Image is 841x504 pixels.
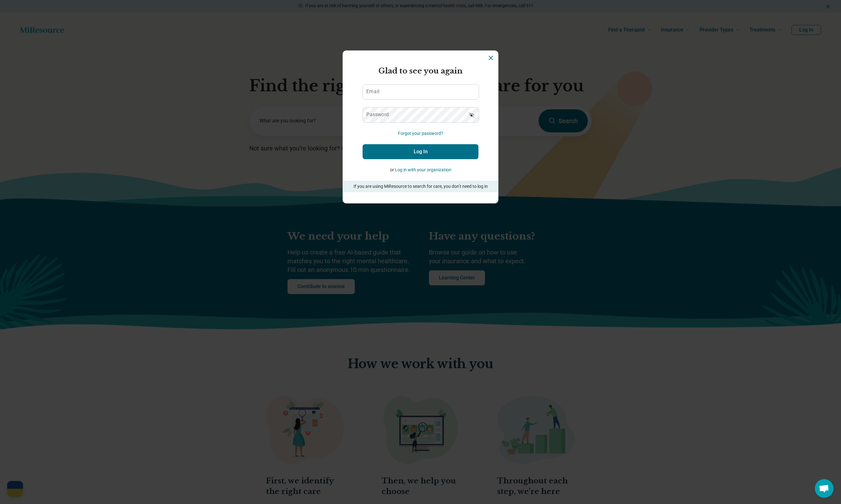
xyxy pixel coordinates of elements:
button: Dismiss [487,54,495,62]
button: Log in with your organization [395,167,451,173]
section: Login Dialog [343,50,498,203]
button: Log In [363,144,478,159]
p: or [363,167,478,173]
button: Show password [465,107,478,122]
label: Email [366,89,379,94]
label: Password [366,112,389,117]
button: Forgot your password? [398,130,443,137]
h2: Glad to see you again [363,65,478,77]
p: If you are using MiResource to search for care, you don’t need to log in [351,183,490,190]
